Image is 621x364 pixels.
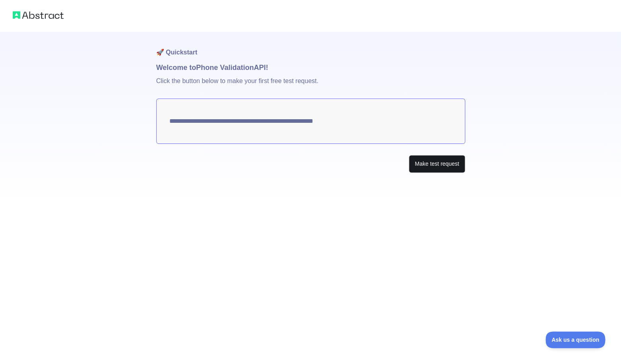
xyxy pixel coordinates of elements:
h1: Welcome to Phone Validation API! [156,62,465,73]
button: Make test request [409,155,465,173]
iframe: Toggle Customer Support [545,331,605,348]
h1: 🚀 Quickstart [156,32,465,62]
img: Abstract logo [13,10,64,21]
p: Click the button below to make your first free test request. [156,73,465,99]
